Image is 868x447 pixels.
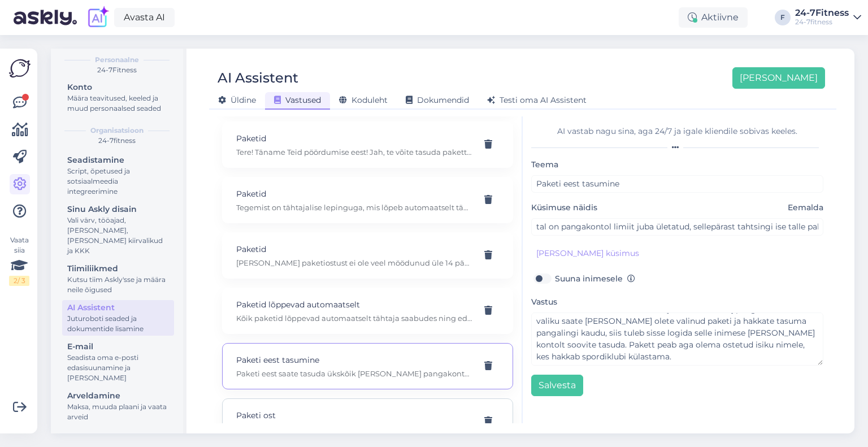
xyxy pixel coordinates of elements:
input: Lisa teema [531,175,823,193]
div: Paketid lõppevad automaatseltKõik paketid lõppevad automaatselt tähtaja saabudes ning edasi ei pi... [222,288,513,334]
div: 24-7fitness [795,18,849,27]
label: Teema [531,159,563,171]
div: 24-7fitness [60,136,174,146]
div: E-mail [67,341,169,353]
b: Personaalne [95,55,139,65]
a: E-mailSeadista oma e-posti edasisuunamine ja [PERSON_NAME] [62,339,174,385]
div: PaketidTegemist on tähtajalise lepinguga, mis lõpeb automaatselt tähtaja saabumisega, lepingud ed... [222,177,513,223]
b: Organisatsioon [90,125,144,136]
div: Aktiivne [679,7,748,28]
a: ArveldamineMaksa, muuda plaani ja vaata arveid [62,388,174,424]
span: Testi oma AI Assistent [487,95,587,105]
span: Dokumendid [406,95,469,105]
div: AI vastab nagu sina, aga 24/7 ja igale kliendile sobivas keeles. [531,125,823,137]
p: Tere! Täname Teid pöördumise eest! Jah, te võite tasuda pakettide eest ühelt ja samalt pangakontolt. [236,147,472,157]
button: [PERSON_NAME] küsimus [531,245,644,262]
a: KontoMäära teavitused, keeled ja muud personaalsed seaded [62,80,174,115]
div: 24-7Fitness [795,8,849,18]
img: explore-ai [86,6,110,29]
div: Script, õpetused ja sotsiaalmeedia integreerimine [67,166,169,197]
div: Kutsu tiim Askly'sse ja määra neile õigused [67,275,169,295]
label: Suuna inimesele [555,271,635,286]
span: Üldine [218,95,256,105]
div: Määra teavitused, keeled ja muud personaalsed seaded [67,93,169,114]
label: Vastus [531,296,562,308]
div: Paketi ostKui soovite osta spordiklubi paketti, siis seda saate teha meie kodulehelt - [URL][DOMA... [222,398,513,445]
div: 24-7Fitness [60,65,174,75]
a: 24-7Fitness24-7fitness [795,8,861,27]
div: Sinu Askly disain [67,203,169,215]
p: Paketid [236,132,472,145]
div: Vaata siia [9,235,29,286]
p: Paketid [236,243,472,255]
p: [PERSON_NAME] paketiostust ei ole veel möödunud üle 14 päeva ning Te ei ole veel antud paketiga s... [236,258,472,268]
span: Vastused [274,95,321,105]
div: Paketid[PERSON_NAME] paketiostust ei ole veel möödunud üle 14 päeva ning Te ei ole veel antud pak... [222,232,513,279]
a: AI AssistentJuturoboti seaded ja dokumentide lisamine [62,300,174,336]
p: Paketid [236,188,472,200]
div: Tiimiliikmed [67,263,169,275]
div: PaketidTere! Täname Teid pöördumise eest! Jah, te võite tasuda pakettide eest ühelt ja samalt pan... [222,121,513,168]
button: [PERSON_NAME] [732,67,825,89]
div: Paketi eest tasuminePaketi eest saate tasuda ükskõik [PERSON_NAME] pangakontolt. Selle valiku saa... [222,343,513,389]
button: Salvesta [531,375,583,396]
p: Tegemist on tähtajalise lepinguga, mis lõpeb automaatselt tähtaja saabumisega, lepingud edasi ei ... [236,202,472,212]
a: SeadistamineScript, õpetused ja sotsiaalmeedia integreerimine [62,153,174,198]
div: Konto [67,81,169,93]
div: AI Assistent [218,67,298,89]
span: Koduleht [339,95,388,105]
textarea: Paketi eest saate tasuda ükskõik [PERSON_NAME] pangakontolt. Selle valiku saate [PERSON_NAME] ole... [531,313,823,366]
div: Vali värv, tööajad, [PERSON_NAME], [PERSON_NAME] kiirvalikud ja KKK [67,215,169,256]
div: F [775,10,791,25]
div: Maksa, muuda plaani ja vaata arveid [67,402,169,422]
a: TiimiliikmedKutsu tiim Askly'sse ja määra neile õigused [62,261,174,297]
a: Avasta AI [114,8,175,27]
div: AI Assistent [67,302,169,314]
a: Sinu Askly disainVali värv, tööajad, [PERSON_NAME], [PERSON_NAME] kiirvalikud ja KKK [62,202,174,258]
img: Askly Logo [9,58,31,79]
div: 2 / 3 [9,276,29,286]
p: Kõik paketid lõppevad automaatselt tähtaja saabudes ning edasi ei pikene. Kui on soov treeningute... [236,313,472,323]
span: Eemalda [788,202,823,214]
div: Juturoboti seaded ja dokumentide lisamine [67,314,169,334]
p: Paketi ost [236,409,472,422]
div: Arveldamine [67,390,169,402]
div: Seadista oma e-posti edasisuunamine ja [PERSON_NAME] [67,353,169,383]
input: Näide kliendi küsimusest [531,218,823,236]
p: Paketid lõppevad automaatselt [236,298,472,311]
p: Paketi eest tasumine [236,354,472,366]
p: Paketi eest saate tasuda ükskõik [PERSON_NAME] pangakontolt. Selle valiku saate [PERSON_NAME] ole... [236,368,472,379]
div: Seadistamine [67,154,169,166]
label: Küsimuse näidis [531,202,823,214]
